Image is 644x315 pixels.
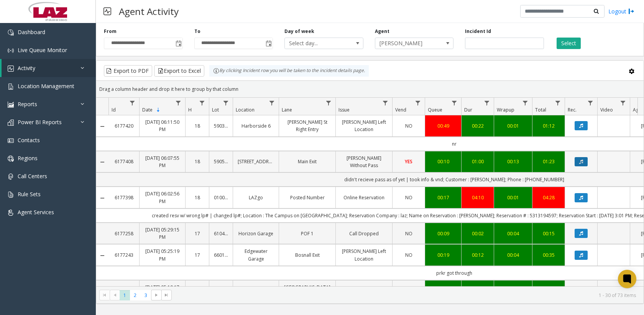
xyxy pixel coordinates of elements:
span: Lane [282,107,292,113]
span: Contacts [18,136,40,144]
a: 17 [190,251,204,259]
a: Activity [2,59,96,77]
span: Location Management [18,82,74,90]
button: Select [557,38,581,49]
a: 00:35 [537,251,560,259]
a: 660189 [214,251,228,259]
a: 610455 [214,230,228,237]
img: 'icon' [8,174,14,180]
img: 'icon' [8,210,14,216]
a: 00:01 [499,122,527,130]
a: 00:10 [430,158,457,165]
a: NO [397,194,420,201]
a: 00:01 [499,194,527,201]
span: Live Queue Monitor [18,46,67,54]
a: H Filter Menu [197,98,207,108]
span: Dashboard [18,28,45,36]
label: To [194,28,200,35]
a: 6177398 [113,194,135,201]
label: Day of week [284,28,314,35]
a: [PERSON_NAME] Left Location [340,118,388,133]
label: From [104,28,117,35]
button: Export to PDF [104,65,152,77]
a: Posted Number [284,194,331,201]
div: 00:17 [430,194,457,201]
span: Select day... [285,38,347,49]
a: Horizon Garage [238,230,274,237]
img: 'icon' [8,192,14,198]
span: YES [405,158,412,165]
a: 04:28 [537,194,560,201]
img: 'icon' [8,156,14,162]
a: LAZgo [238,194,274,201]
a: Rec. Filter Menu [585,98,596,108]
h3: Agent Activity [115,2,182,21]
span: Activity [18,64,35,72]
a: [PERSON_NAME] St Right Entry [284,118,331,133]
span: Dur [464,107,472,113]
span: Go to the next page [151,290,161,300]
a: [DATE] 05:25:19 PM [144,248,181,262]
span: Page 2 [130,290,140,300]
a: [DATE] 05:19:17 PM [144,284,181,298]
a: 00:04 [499,251,527,259]
span: Reports [18,100,37,108]
span: Rule Sets [18,190,41,198]
a: 6177258 [113,230,135,237]
a: [PERSON_NAME] Left Location [340,248,388,262]
a: Wrapup Filter Menu [520,98,531,108]
a: 00:12 [466,251,489,259]
label: Agent [375,28,389,35]
img: 'icon' [8,30,14,36]
a: 00:22 [466,122,489,130]
a: 6177243 [113,251,135,259]
a: Call Dropped [340,230,388,237]
a: 00:13 [499,158,527,165]
div: Data table [96,98,644,286]
span: Toggle popup [264,38,273,49]
span: NO [405,230,412,237]
a: Edgewater Garage [238,248,274,262]
a: Collapse Details [96,253,108,259]
div: 01:00 [466,158,489,165]
img: infoIcon.svg [213,68,219,74]
span: Call Centers [18,172,47,180]
img: 'icon' [8,138,14,144]
a: 00:15 [537,230,560,237]
img: 'icon' [8,102,14,108]
img: logout [628,7,634,15]
span: Sortable [155,107,161,113]
span: Date [142,107,153,113]
a: 00:19 [430,251,457,259]
span: H [188,107,192,113]
a: Bosnall Exit [284,251,331,259]
a: [DATE] 06:02:56 PM [144,190,181,205]
span: Issue [338,107,350,113]
a: Date Filter Menu [173,98,184,108]
a: Id Filter Menu [127,98,138,108]
a: Queue Filter Menu [449,98,460,108]
div: 00:04 [499,230,527,237]
a: 010052 [214,194,228,201]
a: [STREET_ADDRESS] [238,158,274,165]
a: 04:10 [466,194,489,201]
a: [DATE] 05:29:15 PM [144,226,181,241]
a: NO [397,122,420,130]
label: Incident Id [465,28,491,35]
span: NO [405,123,412,129]
kendo-pager-info: 1 - 30 of 73 items [176,292,636,299]
a: [DATE] 06:11:50 PM [144,118,181,133]
a: 17 [190,230,204,237]
a: 00:09 [430,230,457,237]
a: Collapse Details [96,123,108,130]
a: Dur Filter Menu [482,98,492,108]
a: [GEOGRAPHIC_DATA] Exit [284,284,331,298]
